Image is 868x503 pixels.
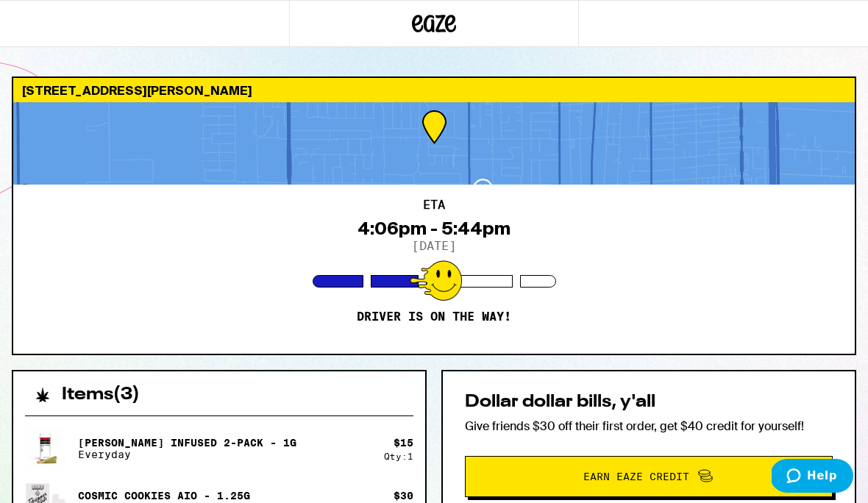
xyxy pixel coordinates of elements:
span: Earn Eaze Credit [583,471,689,482]
div: $ 30 [394,490,413,502]
iframe: Opens a widget where you can find more information [772,459,853,496]
p: [PERSON_NAME] Infused 2-Pack - 1g [78,437,296,449]
h2: ETA [423,199,445,211]
div: [STREET_ADDRESS][PERSON_NAME] [13,78,855,102]
img: Everyday - Jack Herer Infused 2-Pack - 1g [25,428,66,469]
p: Give friends $30 off their first order, get $40 credit for yourself! [465,418,833,434]
p: Cosmic Cookies AIO - 1.25g [78,490,250,502]
h2: Dollar dollar bills, y'all [465,393,833,411]
h2: Items ( 3 ) [62,386,140,404]
p: Driver is on the way! [357,310,511,324]
div: Qty: 1 [384,452,413,461]
button: Earn Eaze Credit [465,456,833,497]
p: Everyday [78,449,296,460]
div: $ 15 [394,437,413,449]
p: [DATE] [412,239,456,253]
div: 4:06pm - 5:44pm [357,218,511,239]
